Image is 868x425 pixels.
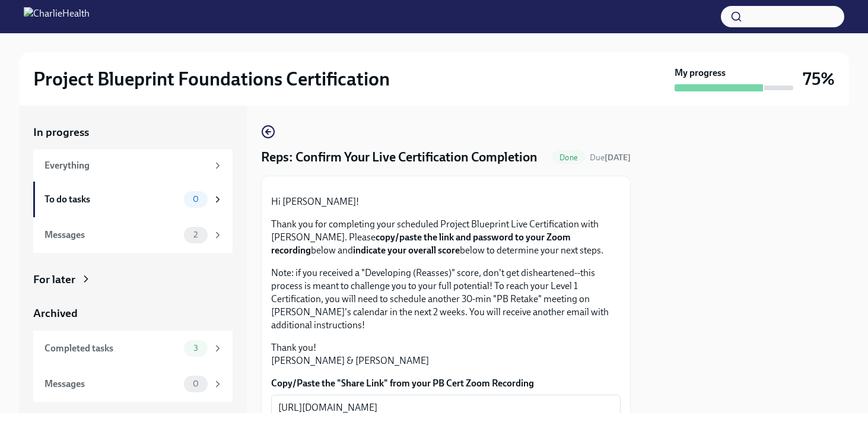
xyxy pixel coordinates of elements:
[590,153,631,163] span: Due
[33,67,390,91] h2: Project Blueprint Foundations Certification
[44,159,208,172] div: Everything
[186,230,205,239] span: 2
[353,245,460,256] strong: indicate your overall score
[261,148,538,166] h4: Reps: Confirm Your Live Certification Completion
[186,379,206,388] span: 0
[24,7,90,26] img: CharlieHealth
[186,344,205,353] span: 3
[803,68,835,90] h3: 75%
[271,377,621,390] label: Copy/Paste the "Share Link" from your PB Cert Zoom Recording
[271,195,621,208] p: Hi [PERSON_NAME]!
[271,267,621,332] p: Note: if you received a "Developing (Reasses)" score, don't get disheartened--this process is mea...
[605,153,631,163] strong: [DATE]
[33,217,233,253] a: Messages2
[33,150,233,182] a: Everything
[186,195,206,204] span: 0
[44,378,179,391] div: Messages
[33,272,75,287] div: For later
[271,218,621,257] p: Thank you for completing your scheduled Project Blueprint Live Certification with [PERSON_NAME]. ...
[675,66,726,80] strong: My progress
[33,306,233,321] a: Archived
[33,125,233,140] a: In progress
[44,229,179,242] div: Messages
[44,342,179,355] div: Completed tasks
[271,341,621,367] p: Thank you! [PERSON_NAME] & [PERSON_NAME]
[590,152,631,163] span: October 2nd, 2025 12:00
[33,366,233,402] a: Messages0
[33,272,233,287] a: For later
[44,193,179,206] div: To do tasks
[552,153,585,162] span: Done
[33,182,233,217] a: To do tasks0
[271,231,571,256] strong: copy/paste the link and password to your Zoom recording
[33,331,233,366] a: Completed tasks3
